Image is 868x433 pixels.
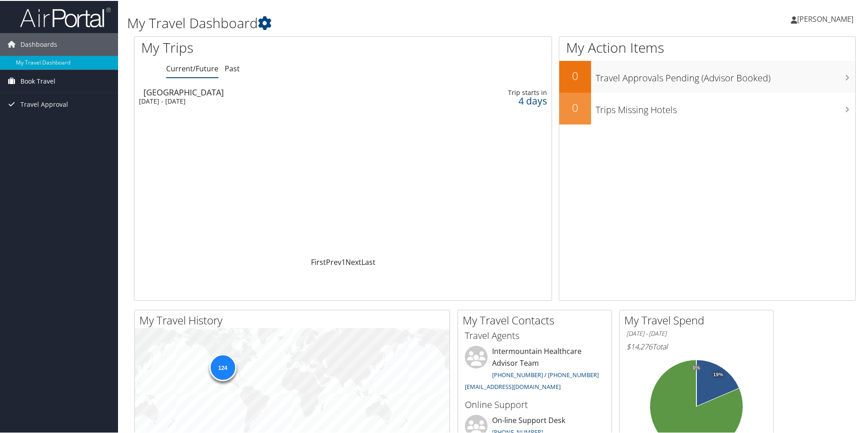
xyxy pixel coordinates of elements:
a: 0Travel Approvals Pending (Advisor Booked) [559,60,855,92]
div: 124 [209,353,236,380]
span: $14,276 [626,341,652,351]
a: [PHONE_NUMBER] / [PHONE_NUMBER] [492,370,599,378]
div: 4 days [453,96,547,104]
a: First [311,256,326,266]
img: airportal-logo.png [20,6,111,27]
a: 1 [341,256,345,266]
h2: My Travel Spend [624,312,773,327]
a: Current/Future [166,63,218,73]
h1: My Travel Dashboard [127,13,617,32]
h6: Total [626,341,766,351]
a: [PERSON_NAME] [791,5,863,32]
h3: Online Support [465,398,605,410]
a: Prev [326,256,341,266]
a: [EMAIL_ADDRESS][DOMAIN_NAME] [465,382,561,390]
a: Next [345,256,361,266]
a: Last [361,256,375,266]
tspan: 0% [693,364,700,370]
div: Trip starts in [453,88,547,96]
span: Dashboards [20,32,57,55]
h3: Trips Missing Hotels [596,98,855,115]
a: Past [225,63,240,73]
a: 0Trips Missing Hotels [559,92,855,124]
h2: 0 [559,99,591,114]
h6: [DATE] - [DATE] [626,328,766,337]
h2: 0 [559,67,591,83]
h1: My Trips [141,37,371,56]
span: Travel Approval [20,92,68,115]
div: [GEOGRAPHIC_DATA] [143,87,399,95]
span: [PERSON_NAME] [797,13,853,23]
h2: My Travel Contacts [463,312,612,327]
h2: My Travel History [139,312,449,327]
span: Book Travel [20,69,55,92]
div: [DATE] - [DATE] [139,96,395,105]
h3: Travel Agents [465,328,605,341]
li: Intermountain Healthcare Advisor Team [460,345,609,393]
h3: Travel Approvals Pending (Advisor Booked) [596,66,855,84]
tspan: 19% [713,371,723,377]
h1: My Action Items [559,37,855,56]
